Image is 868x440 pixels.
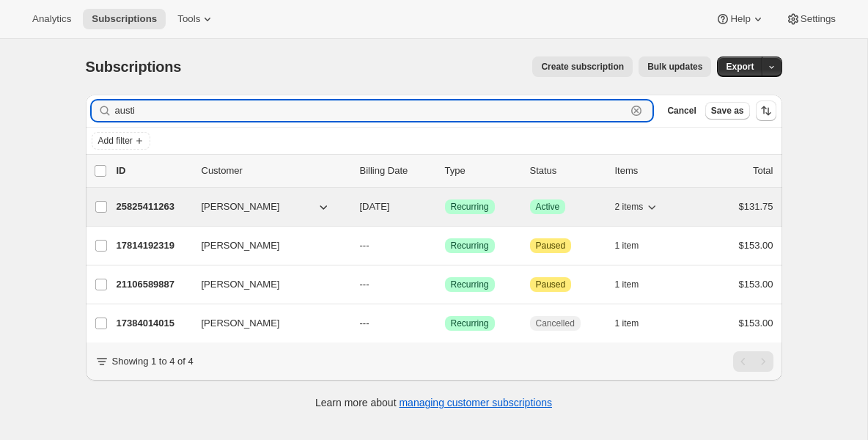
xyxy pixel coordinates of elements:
[615,235,655,256] button: 1 item
[615,274,655,295] button: 1 item
[667,105,696,117] span: Cancel
[117,199,190,214] p: 25825411263
[705,102,750,120] button: Save as
[193,195,339,219] button: [PERSON_NAME]
[739,318,773,329] span: $153.00
[615,197,660,217] button: 2 items
[202,164,348,178] p: Customer
[707,9,773,29] button: Help
[532,56,633,77] button: Create subscription
[117,197,773,217] div: 25825411263[PERSON_NAME][DATE]SuccessRecurringSuccessActive2 items$131.75
[615,164,688,178] div: Items
[711,105,744,117] span: Save as
[753,164,773,178] p: Total
[32,13,71,25] span: Analytics
[451,201,489,213] span: Recurring
[117,164,190,178] p: ID
[23,9,80,29] button: Analytics
[451,279,489,290] span: Recurring
[315,395,552,410] p: Learn more about
[112,354,194,369] p: Showing 1 to 4 of 4
[399,397,552,408] a: managing customer subscriptions
[177,13,200,25] span: Tools
[98,135,133,147] span: Add filter
[117,277,190,292] p: 21106589887
[739,240,773,251] span: $153.00
[615,318,639,329] span: 1 item
[445,164,518,178] div: Type
[541,61,624,73] span: Create subscription
[730,13,750,25] span: Help
[202,199,280,214] span: [PERSON_NAME]
[202,238,280,253] span: [PERSON_NAME]
[117,235,773,256] div: 17814192319[PERSON_NAME]---SuccessRecurringAttentionPaused1 item$153.00
[615,240,639,252] span: 1 item
[733,351,773,372] nav: Pagination
[169,9,224,29] button: Tools
[536,318,575,329] span: Cancelled
[777,9,845,29] button: Settings
[536,240,566,252] span: Paused
[360,164,433,178] p: Billing Date
[193,273,339,296] button: [PERSON_NAME]
[86,59,182,75] span: Subscriptions
[615,279,639,290] span: 1 item
[193,312,339,335] button: [PERSON_NAME]
[536,201,560,213] span: Active
[801,13,836,25] span: Settings
[629,103,644,118] button: Clear
[117,164,773,178] div: IDCustomerBilling DateTypeStatusItemsTotal
[202,316,280,331] span: [PERSON_NAME]
[717,56,762,77] button: Export
[117,238,190,253] p: 17814192319
[536,279,566,290] span: Paused
[92,132,150,150] button: Add filter
[661,102,702,120] button: Cancel
[739,279,773,290] span: $153.00
[615,313,655,334] button: 1 item
[193,234,339,257] button: [PERSON_NAME]
[726,61,754,73] span: Export
[360,201,390,212] span: [DATE]
[117,274,773,295] div: 21106589887[PERSON_NAME]---SuccessRecurringAttentionPaused1 item$153.00
[115,100,627,121] input: Filter subscribers
[360,318,369,329] span: ---
[739,201,773,212] span: $131.75
[639,56,711,77] button: Bulk updates
[117,316,190,331] p: 17384014015
[451,318,489,329] span: Recurring
[202,277,280,292] span: [PERSON_NAME]
[117,313,773,334] div: 17384014015[PERSON_NAME]---SuccessRecurringCancelled1 item$153.00
[360,279,369,290] span: ---
[83,9,166,29] button: Subscriptions
[530,164,603,178] p: Status
[615,201,644,213] span: 2 items
[360,240,369,251] span: ---
[647,61,702,73] span: Bulk updates
[451,240,489,252] span: Recurring
[92,13,157,25] span: Subscriptions
[756,100,776,121] button: Sort the results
